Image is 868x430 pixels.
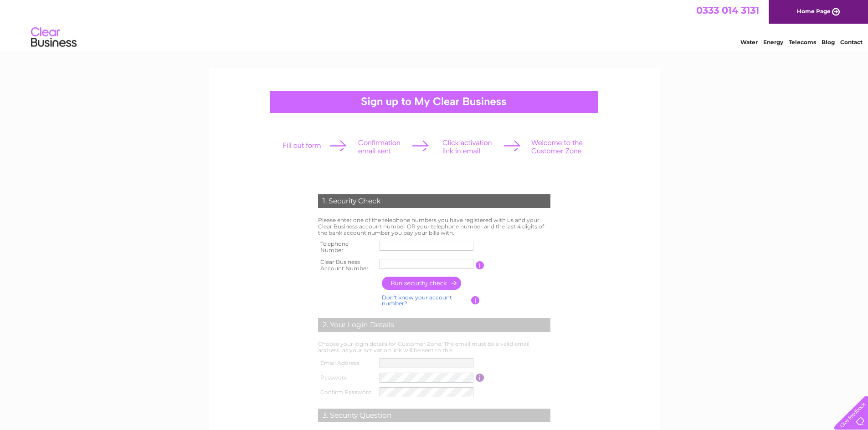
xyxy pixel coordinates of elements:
a: Energy [763,39,783,46]
td: Choose your login details for Customer Zone. The email must be a valid email address, as your act... [316,339,553,356]
div: 1. Security Check [318,194,550,208]
div: Clear Business is a trading name of Verastar Limited (registered in [GEOGRAPHIC_DATA] No. 3667643... [219,5,650,44]
th: Confirm Password [316,385,378,400]
a: Blog [822,39,835,46]
img: logo.png [31,24,77,51]
div: 2. Your Login Details [318,318,550,332]
a: Telecoms [789,39,816,46]
th: Email Address [316,356,378,370]
input: Information [476,374,484,382]
a: Contact [840,39,863,46]
th: Password [316,370,378,385]
input: Information [476,261,484,269]
a: 0333 014 3131 [696,5,759,16]
input: Information [471,296,480,304]
div: 3. Security Question [318,409,550,422]
th: Telephone Number [316,238,378,256]
a: Don't know your account number? [382,294,452,307]
th: Clear Business Account Number [316,256,378,274]
td: Please enter one of the telephone numbers you have registered with us and your Clear Business acc... [316,215,553,238]
a: Water [740,39,758,46]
